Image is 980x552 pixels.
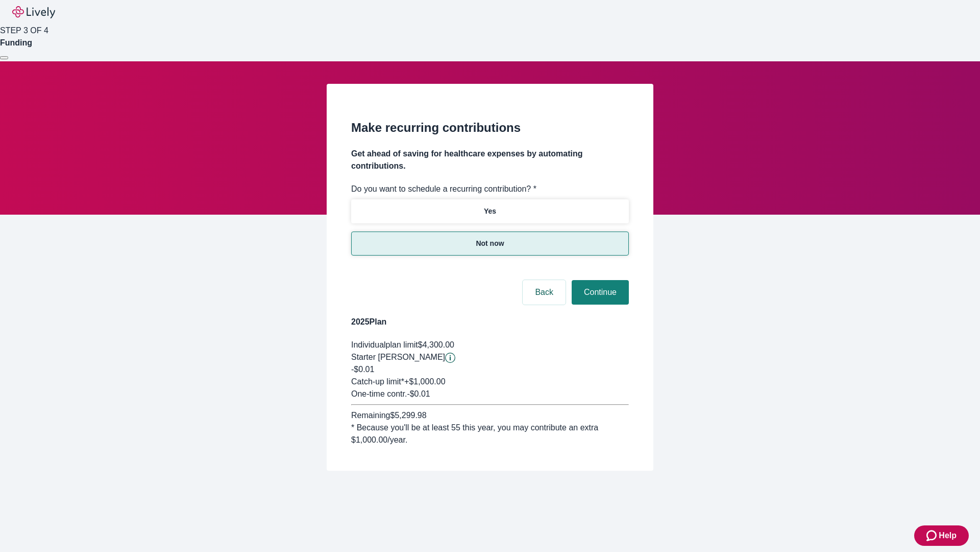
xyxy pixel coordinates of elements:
button: Continue [572,280,629,305]
h4: Get ahead of saving for healthcare expenses by automating contributions. [351,148,629,172]
button: Yes [351,199,629,223]
svg: Starter penny details [445,353,455,363]
button: Zendesk support iconHelp [914,525,969,546]
img: Lively [12,6,55,18]
span: $5,299.98 [390,411,426,420]
span: -$0.01 [351,365,374,374]
h2: Make recurring contributions [351,119,629,137]
span: Individual plan limit [351,340,418,349]
span: Starter [PERSON_NAME] [351,353,445,361]
span: - $0.01 [407,389,430,398]
span: $4,300.00 [418,340,454,349]
button: Back [523,280,566,305]
h4: 2025 Plan [351,316,629,328]
span: Catch-up limit* [351,377,404,386]
span: Help [939,530,957,542]
span: + $1,000.00 [404,377,446,386]
button: Lively will contribute $0.01 to establish your account [445,353,455,363]
div: * Because you'll be at least 55 this year, you may contribute an extra $1,000.00 /year. [351,422,629,446]
p: Not now [476,238,504,249]
svg: Zendesk support icon [926,530,939,542]
p: Yes [484,206,496,217]
span: Remaining [351,411,390,420]
label: Do you want to schedule a recurring contribution? * [351,183,536,195]
span: One-time contr. [351,389,407,398]
button: Not now [351,232,629,256]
